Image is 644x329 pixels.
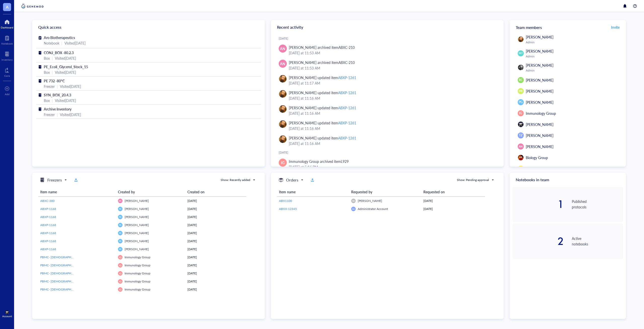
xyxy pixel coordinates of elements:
div: Freezer [44,112,55,117]
span: IG [519,111,522,116]
div: [PERSON_NAME] updated item [289,105,356,111]
span: IG [119,288,122,291]
div: [DATE] [187,247,244,251]
h5: Orders [286,177,298,183]
div: [DATE] [187,207,244,211]
div: | [52,69,53,75]
div: Recent activity [271,20,504,34]
div: Visited [DATE] [55,69,76,75]
div: [PERSON_NAME] updated item [289,120,356,126]
a: [PERSON_NAME] updated itemABXP-1261[DATE] at 11:16 AM [275,118,500,133]
div: [DATE] at 11:53 AM [289,50,496,56]
a: ABXX-12345 [279,207,347,211]
a: PBMC- [DEMOGRAPHIC_DATA] NHV [40,287,114,292]
span: MR [519,89,523,93]
div: ABXC-210 [338,45,355,50]
div: | [52,98,53,103]
a: [PERSON_NAME] updated itemABXP-1261[DATE] at 11:17 AM [275,73,500,88]
span: AA [352,208,355,210]
span: PBMC- [DEMOGRAPHIC_DATA] NHV [40,255,91,259]
div: Visited [DATE] [55,55,76,61]
div: Active notebooks [572,236,623,247]
span: SYN_BOX_20.4.3 [44,92,71,97]
span: [PERSON_NAME] [125,215,149,219]
span: IG [119,256,122,259]
div: [PERSON_NAME] updated item [289,135,356,141]
span: AR [519,166,523,171]
span: PG [119,208,122,210]
div: Admin [526,40,621,44]
span: [PERSON_NAME] [526,133,553,138]
div: [DATE] at 11:16 AM [289,126,496,131]
a: Dashboard [1,18,13,29]
img: e93b310a-48b0-4c5e-bf70-c7d8ac29cdb4.jpeg [5,310,9,314]
div: Show: Recently added [221,178,250,182]
a: PBMC- [DEMOGRAPHIC_DATA] NHV [40,271,114,276]
span: Aro Read Only [526,166,548,171]
span: [PERSON_NAME] [125,199,149,203]
div: [PERSON_NAME] archived item [289,60,355,65]
span: ABX1100 [279,199,292,203]
span: Administrator Account [358,207,388,211]
span: GB [352,200,354,202]
div: ABXP-1261 [338,120,356,125]
div: Notebooks in team [510,173,626,187]
th: Item name [277,187,349,197]
div: 2 [513,236,564,246]
th: Requested on [421,187,485,197]
span: Immunology Group [125,271,150,275]
span: Aro Biotherapeutics [44,35,75,40]
th: Created on [185,187,246,197]
a: [PERSON_NAME] updated itemABXP-1261[DATE] at 11:16 AM [275,88,500,103]
div: | [57,84,58,89]
span: PBMC- [DEMOGRAPHIC_DATA] NHV [40,263,91,267]
div: | [52,55,53,61]
span: PG [119,224,122,226]
a: ABXP-1168 [40,207,114,211]
span: AN [280,61,285,66]
span: ABXP-1168 [40,231,56,235]
span: PBMC- [DEMOGRAPHIC_DATA] NHV [40,287,91,291]
span: PE 732 -80°C [44,78,65,83]
a: PBMC- [DEMOGRAPHIC_DATA] NHV [40,279,114,284]
div: Add [5,93,10,96]
div: Box [44,98,50,103]
span: [PERSON_NAME] [526,144,553,149]
div: Freezer [44,84,55,89]
div: [DATE] [187,279,244,284]
th: Requested by [349,187,421,197]
a: PBMC- [DEMOGRAPHIC_DATA] NHV [40,263,114,268]
div: ABXP-1261 [338,105,356,110]
h5: Freezers [47,177,62,183]
div: Published protocols [572,199,623,210]
div: [DATE] [187,199,244,203]
div: [PERSON_NAME] archived item [289,45,355,50]
div: [DATE] [187,223,244,227]
span: [PERSON_NAME] [526,89,553,94]
th: Item name [38,187,116,197]
div: [DATE] [279,36,500,41]
img: e93b310a-48b0-4c5e-bf70-c7d8ac29cdb4.jpeg [518,122,524,127]
a: ABXP-1168 [40,223,114,227]
div: Notebook [1,42,13,45]
div: Core [4,74,10,77]
span: PBMC- [DEMOGRAPHIC_DATA] NHV [40,279,91,283]
div: Admin [526,54,621,58]
div: Immunology Group archived item [289,159,349,164]
a: [PERSON_NAME] updated itemABXP-1261[DATE] at 11:16 AM [275,133,500,148]
a: [PERSON_NAME] updated itemABXP-1261[DATE] at 11:16 AM [275,103,500,118]
a: ABXP-1168 [40,239,114,243]
span: [PERSON_NAME] [125,231,149,235]
span: Immunology Group [125,287,150,291]
span: PG [119,232,122,234]
div: ABXC-210 [338,60,355,65]
div: [DATE] [187,287,244,292]
span: ABXP-1168 [40,207,56,211]
div: ABXP-1261 [338,135,356,140]
span: Immunology Group [125,255,150,259]
span: [PERSON_NAME] [526,78,553,83]
img: 92be2d46-9bf5-4a00-a52c-ace1721a4f07.jpeg [279,75,287,83]
span: AN [280,46,285,51]
span: [PERSON_NAME] [526,49,553,54]
span: [PERSON_NAME] [358,199,382,203]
